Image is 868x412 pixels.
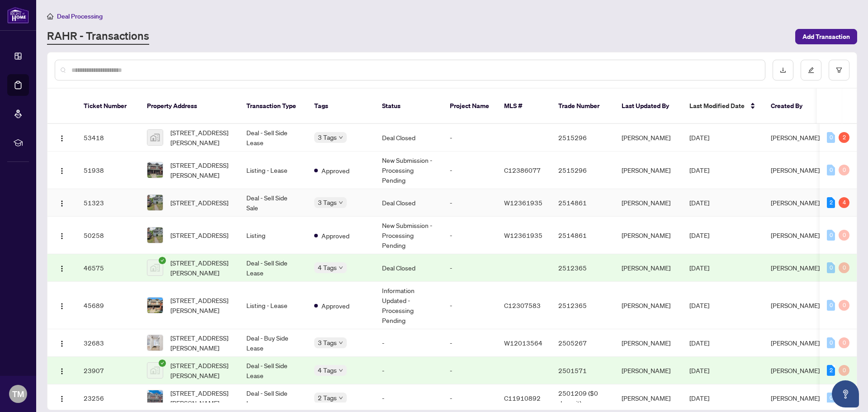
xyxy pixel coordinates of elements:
[551,189,614,217] td: 2514861
[47,28,149,45] a: RAHR - Transactions
[76,124,140,152] td: 53418
[170,160,232,180] span: [STREET_ADDRESS][PERSON_NAME]
[375,329,443,357] td: -
[147,298,163,313] img: thumbnail-img
[147,260,163,275] img: thumbnail-img
[808,67,814,73] span: edit
[497,89,551,124] th: MLS #
[443,357,497,384] td: -
[375,124,443,152] td: Deal Closed
[339,341,343,345] span: down
[689,133,709,142] span: [DATE]
[7,7,29,24] img: logo
[827,365,835,376] div: 2
[551,124,614,152] td: 2515296
[147,130,163,145] img: thumbnail-img
[839,337,849,348] div: 0
[55,363,69,378] button: Logo
[170,295,232,315] span: [STREET_ADDRESS][PERSON_NAME]
[339,265,343,270] span: down
[239,89,307,124] th: Transaction Type
[55,298,69,313] button: Logo
[827,230,835,241] div: 0
[551,217,614,254] td: 2514861
[239,152,307,189] td: Listing - Lease
[836,67,842,73] span: filter
[827,165,835,175] div: 0
[551,357,614,384] td: 2501571
[58,167,66,175] img: Logo
[839,365,849,376] div: 0
[827,197,835,208] div: 2
[170,230,228,240] span: [STREET_ADDRESS]
[239,357,307,384] td: Deal - Sell Side Lease
[58,265,66,272] img: Logo
[551,152,614,189] td: 2515296
[76,282,140,329] td: 45689
[780,67,786,73] span: download
[443,282,497,329] td: -
[839,197,849,208] div: 4
[170,360,232,380] span: [STREET_ADDRESS][PERSON_NAME]
[689,264,709,272] span: [DATE]
[827,337,835,348] div: 0
[443,217,497,254] td: -
[689,394,709,402] span: [DATE]
[504,339,542,347] span: W12013564
[76,357,140,384] td: 23907
[771,166,820,174] span: [PERSON_NAME]
[614,89,682,124] th: Last Updated By
[147,335,163,350] img: thumbnail-img
[170,198,228,208] span: [STREET_ADDRESS]
[375,89,443,124] th: Status
[55,163,69,177] button: Logo
[57,12,103,20] span: Deal Processing
[147,195,163,210] img: thumbnail-img
[839,300,849,311] div: 0
[504,301,541,309] span: C12307583
[239,189,307,217] td: Deal - Sell Side Sale
[58,340,66,347] img: Logo
[839,165,849,175] div: 0
[689,101,745,111] span: Last Modified Date
[839,132,849,143] div: 2
[771,133,820,142] span: [PERSON_NAME]
[147,390,163,406] img: thumbnail-img
[827,132,835,143] div: 0
[614,384,682,412] td: [PERSON_NAME]
[832,380,859,407] button: Open asap
[773,60,793,81] button: download
[689,339,709,347] span: [DATE]
[504,199,542,207] span: W12361935
[689,199,709,207] span: [DATE]
[614,152,682,189] td: [PERSON_NAME]
[76,254,140,282] td: 46575
[443,329,497,357] td: -
[318,393,337,403] span: 2 Tags
[375,189,443,217] td: Deal Closed
[504,166,541,174] span: C12386077
[614,189,682,217] td: [PERSON_NAME]
[375,152,443,189] td: New Submission - Processing Pending
[318,132,337,142] span: 3 Tags
[802,29,850,44] span: Add Transaction
[504,231,542,239] span: W12361935
[771,231,820,239] span: [PERSON_NAME]
[689,366,709,374] span: [DATE]
[318,365,337,375] span: 4 Tags
[58,395,66,403] img: Logo
[170,128,232,147] span: [STREET_ADDRESS][PERSON_NAME]
[551,329,614,357] td: 2505267
[614,124,682,152] td: [PERSON_NAME]
[12,388,24,400] span: TM
[504,394,541,402] span: C11910892
[375,282,443,329] td: Information Updated - Processing Pending
[614,282,682,329] td: [PERSON_NAME]
[159,360,166,367] span: check-circle
[140,89,239,124] th: Property Address
[614,217,682,254] td: [PERSON_NAME]
[771,264,820,272] span: [PERSON_NAME]
[55,391,69,405] button: Logo
[147,162,163,178] img: thumbnail-img
[321,301,349,311] span: Approved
